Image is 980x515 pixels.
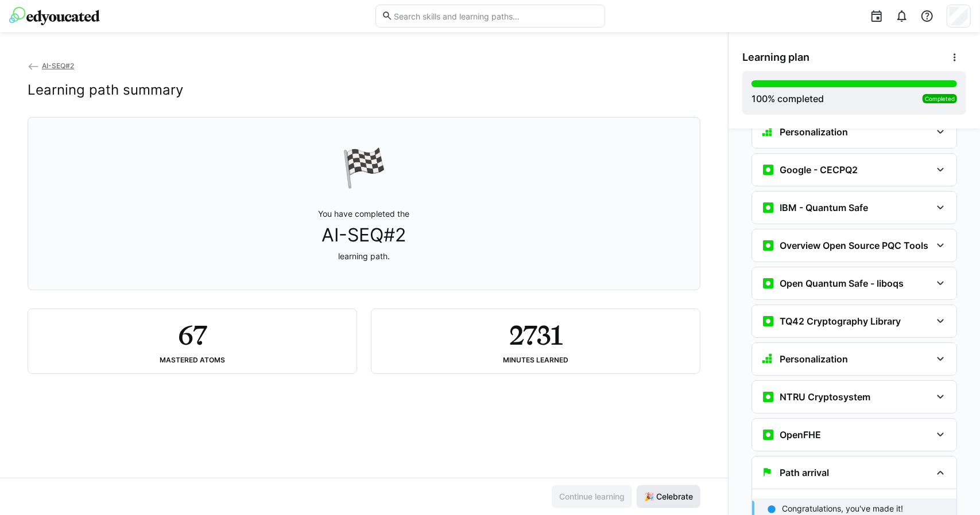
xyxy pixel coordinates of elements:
[780,391,870,403] h3: NTRU Cryptosystem
[752,92,824,106] div: % completed
[752,93,768,104] span: 100
[742,51,809,64] span: Learning plan
[160,356,225,364] div: Mastered atoms
[925,95,955,102] span: Completed
[319,208,410,262] p: You have completed the learning path.
[637,485,700,508] button: 🎉 Celebrate
[503,356,568,364] div: Minutes learned
[780,353,848,365] h3: Personalization
[780,315,901,327] h3: TQ42 Cryptography Library
[322,224,406,246] span: AI-SEQ#2
[780,429,821,440] h3: OpenFHE
[552,485,632,508] button: Continue learning
[557,491,626,502] span: Continue learning
[780,467,829,478] h3: Path arrival
[341,145,387,190] div: 🏁
[782,503,903,514] p: Congratulations, you've made it!
[42,61,74,70] span: AI-SEQ#2
[780,202,868,213] h3: IBM - Quantum Safe
[780,278,904,289] h3: Open Quantum Safe - liboqs
[178,318,207,352] h2: 67
[780,126,848,138] h3: Personalization
[393,11,598,21] input: Search skills and learning paths…
[28,81,183,99] h2: Learning path summary
[509,318,562,352] h2: 2731
[28,61,74,70] a: AI-SEQ#2
[780,240,928,251] h3: Overview Open Source PQC Tools
[642,491,695,502] span: 🎉 Celebrate
[780,164,858,175] h3: Google - CECPQ2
